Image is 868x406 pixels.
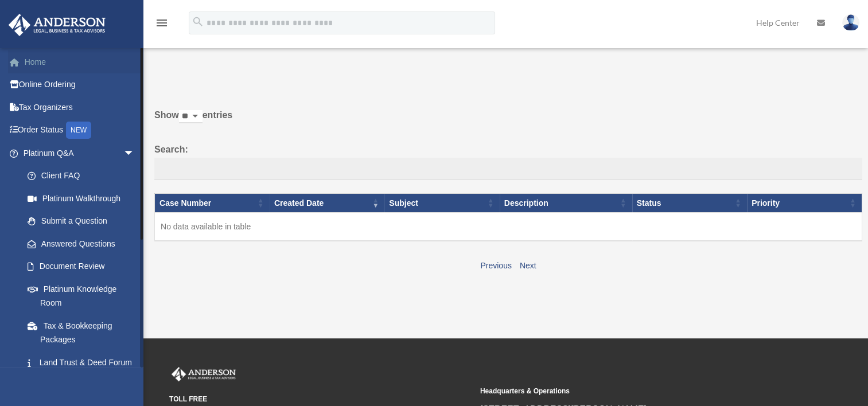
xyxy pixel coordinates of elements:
[154,107,862,135] label: Show entries
[16,165,146,188] a: Client FAQ
[8,142,146,165] a: Platinum Q&Aarrow_drop_down
[155,20,169,30] a: menu
[480,385,783,397] small: Headquarters & Operations
[500,193,632,213] th: Description: activate to sort column ascending
[842,14,859,31] img: User Pic
[179,110,203,123] select: Showentries
[16,314,146,351] a: Tax & Bookkeeping Packages
[66,122,91,139] div: NEW
[154,142,862,179] label: Search:
[169,367,238,382] img: Anderson Advisors Platinum Portal
[155,193,270,213] th: Case Number: activate to sort column ascending
[632,193,747,213] th: Status: activate to sort column ascending
[270,193,384,213] th: Created Date: activate to sort column ascending
[169,393,472,405] small: TOLL FREE
[16,210,146,233] a: Submit a Question
[155,16,169,30] i: menu
[384,193,499,213] th: Subject: activate to sort column ascending
[192,15,204,28] i: search
[8,50,152,73] a: Home
[154,158,862,179] input: Search:
[520,261,536,270] a: Next
[480,261,511,270] a: Previous
[16,232,141,255] a: Answered Questions
[5,14,109,36] img: Anderson Advisors Platinum Portal
[747,193,862,213] th: Priority: activate to sort column ascending
[16,187,146,210] a: Platinum Walkthrough
[8,96,152,119] a: Tax Organizers
[8,73,152,96] a: Online Ordering
[8,119,152,142] a: Order StatusNEW
[16,278,146,314] a: Platinum Knowledge Room
[16,255,146,278] a: Document Review
[123,142,146,165] span: arrow_drop_down
[16,351,146,374] a: Land Trust & Deed Forum
[155,213,862,241] td: No data available in table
